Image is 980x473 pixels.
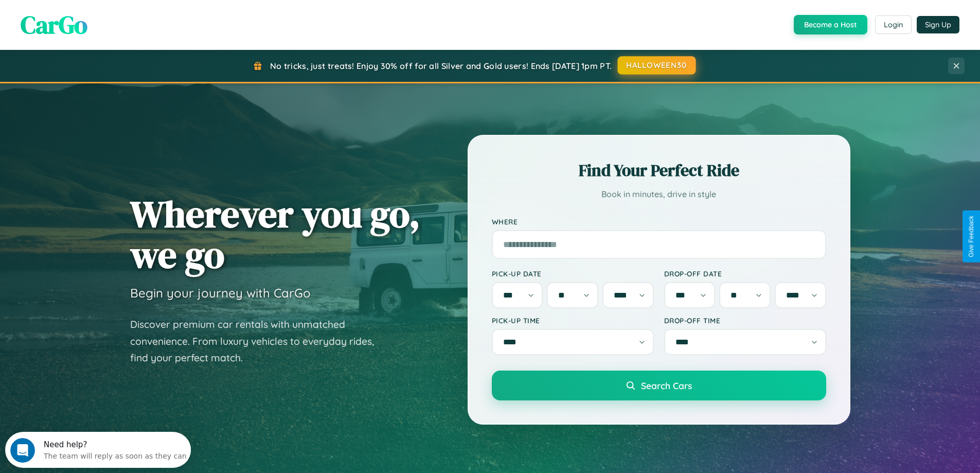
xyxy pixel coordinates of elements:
[21,8,87,42] span: CarGo
[4,4,191,32] div: Open Intercom Messenger
[492,187,826,202] p: Book in minutes, drive in style
[492,371,826,400] button: Search Cars
[130,316,387,366] p: Discover premium car rentals with unmatched convenience. From luxury vehicles to everyday rides, ...
[875,15,912,34] button: Login
[917,16,959,33] button: Sign Up
[5,432,191,468] iframe: Intercom live chat discovery launcher
[968,216,975,257] div: Give Feedback
[492,316,654,325] label: Pick-up Time
[130,194,420,275] h1: Wherever you go, we go
[130,285,311,301] h3: Begin your journey with CarGo
[664,269,826,278] label: Drop-off Date
[39,17,182,28] div: The team will reply as soon as they can
[10,438,35,463] iframe: Intercom live chat
[492,159,826,182] h2: Find Your Perfect Ride
[270,61,612,71] span: No tricks, just treats! Enjoy 30% off for all Silver and Gold users! Ends [DATE] 1pm PT.
[492,269,654,278] label: Pick-up Date
[641,380,692,391] span: Search Cars
[39,9,182,17] div: Need help?
[664,316,826,325] label: Drop-off Time
[618,56,696,75] button: HALLOWEEN30
[492,217,826,226] label: Where
[794,15,867,34] button: Become a Host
